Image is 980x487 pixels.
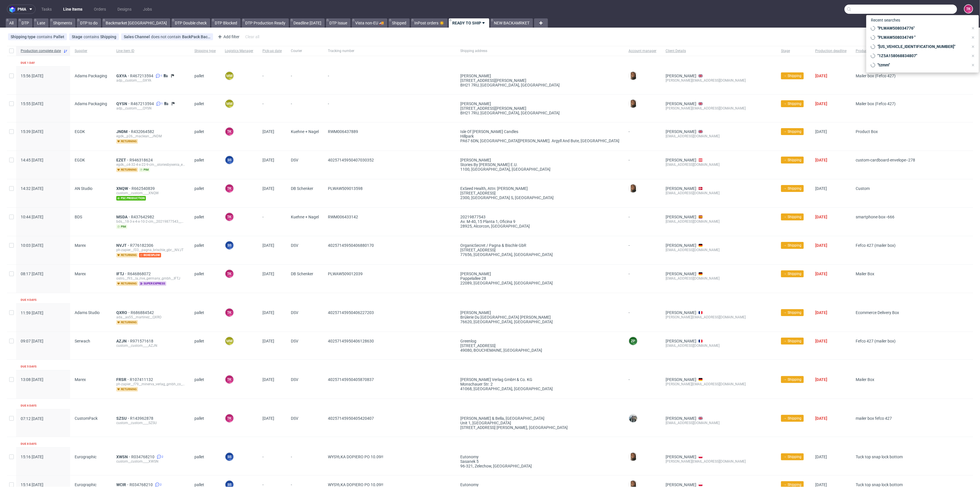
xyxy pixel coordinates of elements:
a: JNDM [116,129,131,134]
div: - [629,308,656,315]
span: EGDK [75,158,85,162]
a: [PERSON_NAME] [666,339,696,343]
a: DTP [18,18,32,28]
span: [DATE] [262,243,274,248]
span: Client Details [666,49,772,53]
a: 2 [154,482,162,487]
span: RWM006433142 [328,215,358,219]
span: [DATE] [262,129,274,134]
span: [DATE] [262,158,274,162]
span: returning [116,253,138,257]
a: [PERSON_NAME] [666,455,696,459]
span: pallet [194,215,216,229]
a: GXYA [116,74,130,78]
span: - [328,101,451,115]
span: RWM006437889 [328,129,358,134]
span: Sales Channel [124,34,151,39]
img: logo [9,6,18,13]
span: - [262,74,282,87]
img: Angelina Marć [629,184,637,193]
div: 1100, [GEOGRAPHIC_DATA] , [GEOGRAPHIC_DATA] [460,167,619,172]
span: 14:45 [DATE] [21,158,43,162]
a: Shipped [388,18,410,28]
span: R776182306 [130,243,154,248]
span: R432064582 [131,129,155,134]
figcaption: SS [225,156,233,164]
span: - [262,215,282,229]
span: pim [116,224,127,229]
span: contains [37,34,53,39]
a: MSDA [116,215,131,219]
span: pallet [194,158,216,172]
figcaption: MM [225,337,233,345]
span: - [291,74,319,87]
div: [EMAIL_ADDRESS][DOMAIN_NAME] [666,248,772,252]
span: 14:32 [DATE] [21,186,43,191]
a: [PERSON_NAME] [666,215,696,219]
span: Shipping address [460,49,619,53]
div: [PERSON_NAME] [460,272,619,276]
div: [PERSON_NAME] [460,158,619,162]
div: - [629,241,656,248]
a: READY TO SHIP [449,18,489,28]
div: BackPack Back Market [182,34,210,39]
div: OrganicSecret / Pagna & Bischle GbR [460,243,619,248]
div: Av. M-40, 15 Planta 1, oficina 9 [460,219,619,224]
a: DTP to do [77,18,101,28]
a: [PERSON_NAME] [666,272,696,276]
div: ada__as55__martinez__QXRO [116,315,185,319]
span: Serwach [75,339,90,343]
div: adp__custom____QYSN [116,106,185,111]
span: Production deadline [815,49,846,53]
a: WCIR [116,482,129,487]
a: Orders [90,5,109,14]
figcaption: TK [225,270,233,278]
div: [PERSON_NAME][EMAIL_ADDRESS][DOMAIN_NAME] [666,78,772,83]
span: 1 [161,74,162,78]
div: [EMAIL_ADDRESS][DOMAIN_NAME] [666,219,772,224]
span: [DATE] [815,129,827,134]
span: [DATE] [262,339,274,343]
span: → Shipping [783,186,801,191]
div: Pallet [53,34,64,39]
div: Due 4 days [21,298,36,302]
a: EZET [116,158,129,162]
a: XWSN [116,455,131,459]
figcaption: TK [964,5,973,13]
figcaption: TK [225,309,233,317]
span: Kuehne + Nagel [291,215,319,229]
div: BH21 7RU, [GEOGRAPHIC_DATA] , [GEOGRAPHIC_DATA] [460,111,619,115]
span: Account manager [629,49,656,53]
span: [DATE] [262,272,274,276]
span: DB Schenker [291,272,319,286]
div: Stories by [PERSON_NAME] e.U. [460,162,619,167]
span: → Shipping [783,243,801,248]
span: → Shipping [783,129,801,134]
span: DSV [291,310,319,325]
a: 1 [154,74,162,78]
a: Jobs [140,5,155,14]
span: returning [116,320,138,325]
div: Pappelallee 28 [460,276,619,281]
figcaption: MM [225,100,233,108]
span: - [291,101,319,115]
a: R034768210 [129,482,154,487]
figcaption: TK [225,213,233,221]
span: NVJT [116,243,130,248]
span: 2 [162,455,163,459]
span: 09:07 [DATE] [21,339,43,343]
span: 08:17 [DATE] [21,272,43,276]
div: Hillpark [460,134,619,138]
span: DSV [291,158,319,172]
div: Brûlerie du [GEOGRAPHIC_DATA] [PERSON_NAME] [460,315,619,319]
a: R646868072 [127,272,152,276]
span: Recent searches [869,16,902,25]
a: R467213594 [131,101,155,106]
span: 40257145950407030352 [328,158,374,162]
span: [DATE] [262,310,274,315]
div: 28925, Alcorcon , [GEOGRAPHIC_DATA] [460,224,619,228]
span: pallet [194,243,216,257]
